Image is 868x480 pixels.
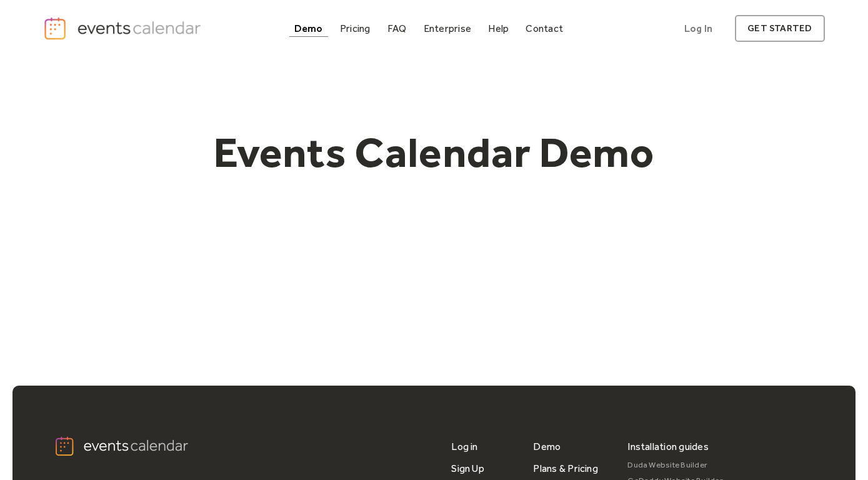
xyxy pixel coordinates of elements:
div: Pricing [340,25,371,32]
a: Duda Website Builder [627,457,723,473]
a: Demo [289,20,328,37]
a: Log In [672,15,725,42]
a: get started [735,15,824,42]
a: FAQ [382,20,412,37]
div: Contact [526,25,563,32]
h1: Events Calendar Demo [194,127,674,178]
a: Sign Up [451,457,484,479]
a: Enterprise [419,20,476,37]
a: Plans & Pricing [533,457,598,479]
a: Pricing [335,20,376,37]
div: FAQ [387,25,407,32]
a: home [43,16,204,41]
a: Demo [533,436,561,457]
a: Log in [451,436,477,457]
a: Help [483,20,514,37]
div: Installation guides [627,436,709,457]
a: Contact [521,20,568,37]
div: Demo [294,25,323,32]
div: Help [488,25,509,32]
div: Enterprise [424,25,471,32]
